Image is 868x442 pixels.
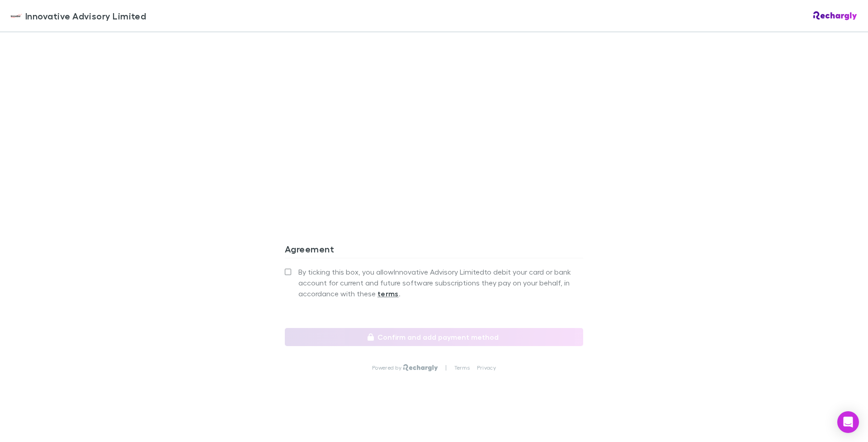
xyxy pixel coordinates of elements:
img: Rechargly Logo [403,364,438,371]
img: Innovative Advisory Limited's Logo [11,10,22,21]
strong: terms [377,289,399,298]
button: Confirm and add payment method [285,328,583,346]
h3: Agreement [285,243,583,258]
a: Terms [454,364,470,371]
span: Innovative Advisory Limited [25,9,146,23]
span: By ticking this box, you allow Innovative Advisory Limited to debit your card or bank account for... [298,266,583,299]
p: | [445,364,447,371]
a: Privacy [477,364,496,371]
img: Rechargly Logo [813,11,857,20]
p: Powered by [372,364,403,371]
div: Open Intercom Messenger [837,411,859,433]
